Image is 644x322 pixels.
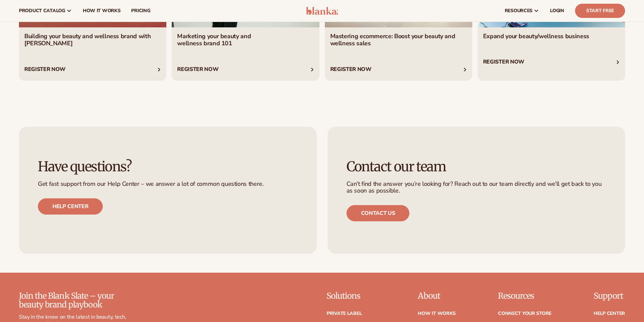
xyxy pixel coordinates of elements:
[38,181,298,188] p: Get fast support from our Help Center – we answer a lot of common questions there.
[418,311,456,316] a: How It Works
[594,292,625,300] p: Support
[575,4,625,18] a: Start Free
[418,292,456,300] p: About
[550,8,564,14] span: LOGIN
[19,8,65,14] span: product catalog
[505,8,532,14] span: resources
[306,7,338,15] img: logo
[38,159,298,174] h3: Have questions?
[327,292,376,300] p: Solutions
[83,8,121,14] span: How It Works
[131,8,150,14] span: pricing
[498,292,551,300] p: Resources
[38,198,103,215] a: Help center
[327,311,362,316] a: Private label
[594,311,625,316] a: Help Center
[19,292,126,309] p: Join the Blank Slate – your beauty brand playbook
[347,181,606,194] p: Can’t find the answer you’re looking for? Reach out to our team directly and we’ll get back to yo...
[347,205,410,221] a: Contact us
[498,311,551,316] a: Connect your store
[347,159,606,174] h3: Contact our team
